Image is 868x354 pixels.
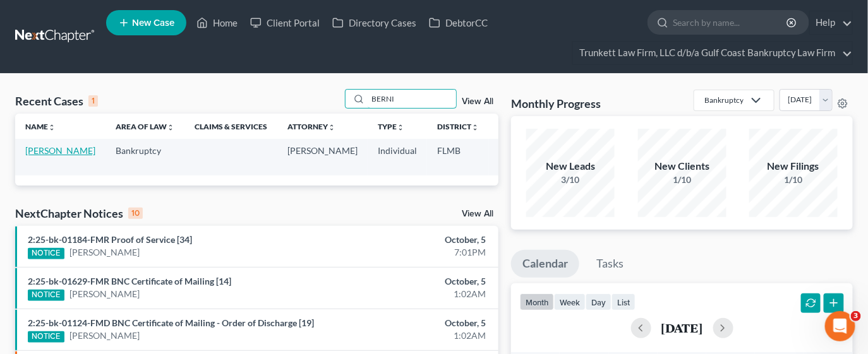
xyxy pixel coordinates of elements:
[128,208,143,219] div: 10
[190,11,244,34] a: Home
[28,290,64,301] div: NOTICE
[638,159,726,174] div: New Clients
[105,139,184,175] td: Bankruptcy
[342,233,486,246] div: October, 5
[342,317,486,329] div: October, 5
[25,145,95,156] a: [PERSON_NAME]
[554,293,586,310] button: week
[25,122,56,131] a: Nameunfold_more
[342,288,486,300] div: 1:02AM
[28,276,231,286] a: 2:25-bk-01629-FMR BNC Certificate of Mailing [14]
[586,293,612,310] button: day
[810,11,852,34] a: Help
[244,11,326,34] a: Client Portal
[612,293,636,310] button: list
[328,124,335,131] i: unfold_more
[368,90,456,108] input: Search by name...
[48,124,56,131] i: unfold_more
[184,114,277,139] th: Claims & Services
[825,311,855,341] iframe: Intercom live chat
[69,246,140,259] a: [PERSON_NAME]
[585,250,635,278] a: Tasks
[28,317,314,328] a: 2:25-bk-01124-FMD BNC Certificate of Mailing - Order of Discharge [19]
[462,97,493,106] a: View All
[462,209,493,218] a: View All
[15,206,143,221] div: NextChapter Notices
[573,42,852,64] a: Trunkett Law Firm, LLC d/b/a Gulf Coast Bankruptcy Law Firm
[489,139,552,175] td: 7
[471,124,479,131] i: unfold_more
[342,246,486,259] div: 7:01PM
[132,18,174,28] span: New Case
[69,288,140,300] a: [PERSON_NAME]
[28,234,192,245] a: 2:25-bk-01184-FMR Proof of Service [34]
[397,124,404,131] i: unfold_more
[661,321,703,334] h2: [DATE]
[342,275,486,288] div: October, 5
[28,331,64,343] div: NOTICE
[378,122,404,131] a: Typeunfold_more
[28,248,64,259] div: NOTICE
[749,174,838,186] div: 1/10
[437,122,479,131] a: Districtunfold_more
[88,95,98,107] div: 1
[511,96,601,111] h3: Monthly Progress
[520,293,554,310] button: month
[851,311,861,321] span: 3
[526,174,615,186] div: 3/10
[511,250,579,278] a: Calendar
[749,159,838,174] div: New Filings
[673,11,788,34] input: Search by name...
[342,329,486,342] div: 1:02AM
[638,174,726,186] div: 1/10
[526,159,615,174] div: New Leads
[69,329,140,342] a: [PERSON_NAME]
[704,95,744,105] div: Bankruptcy
[116,122,174,131] a: Area of Lawunfold_more
[427,139,489,175] td: FLMB
[15,93,98,109] div: Recent Cases
[368,139,427,175] td: Individual
[326,11,423,34] a: Directory Cases
[167,124,174,131] i: unfold_more
[277,139,368,175] td: [PERSON_NAME]
[287,122,335,131] a: Attorneyunfold_more
[423,11,494,34] a: DebtorCC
